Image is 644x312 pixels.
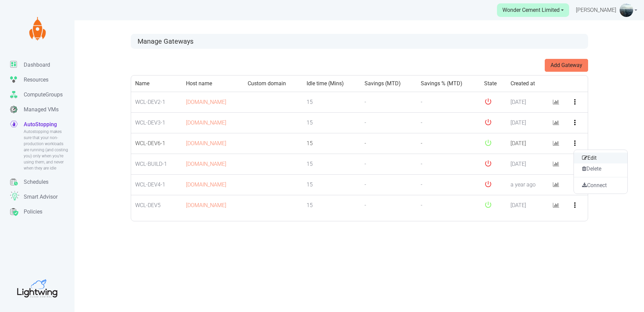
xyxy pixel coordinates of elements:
[303,175,360,195] td: 15
[484,118,492,126] i: power_settings_new
[10,204,75,219] a: Policies
[131,133,182,154] td: WCL-DEV6-1
[506,154,549,175] td: [DATE]
[506,195,549,216] td: [DATE]
[417,195,480,216] td: -
[303,113,360,133] td: 15
[186,202,226,208] a: [DOMAIN_NAME]
[484,159,492,168] i: power_settings_new
[571,137,579,149] button: more_vert
[506,92,549,113] td: [DATE]
[24,208,42,216] p: Policies
[506,133,549,154] td: [DATE]
[574,163,627,174] button: Delete
[186,99,226,105] a: [DOMAIN_NAME]
[303,154,360,175] td: 15
[484,101,492,107] span: down
[484,97,492,106] i: power_settings_new
[131,92,182,113] td: WCL-DEV2-1
[10,72,75,87] a: Resources
[417,92,480,113] td: -
[182,75,244,92] th: Host name
[571,179,579,190] button: more_vert
[545,59,588,72] button: Add Gateway
[303,195,360,216] td: 15
[24,76,48,84] p: Resources
[571,118,579,127] i: more_vert
[360,133,417,154] td: -
[303,92,360,113] td: 15
[186,181,226,188] a: [DOMAIN_NAME]
[131,175,182,195] td: WCL-DEV4-1
[131,113,182,133] td: WCL-DEV3-1
[484,180,492,188] i: power_settings_new
[138,37,581,45] h3: Manage Gateways
[10,117,75,175] a: AutoStoppingAutostopping makes sure that your non-production workloads are running (and costing y...
[417,154,480,175] td: -
[10,58,75,72] a: Dashboard
[576,6,616,14] span: [PERSON_NAME]
[360,113,417,133] td: -
[10,190,75,204] a: Smart Advisor
[10,87,75,102] a: ComputeGroups
[360,175,417,195] td: -
[571,158,579,170] button: more_vert
[360,154,417,175] td: -
[484,139,492,147] i: power_settings_new
[506,175,549,195] td: a year ago
[571,199,579,211] button: more_vert
[360,195,417,216] td: -
[506,75,549,92] th: Created at
[574,153,627,163] button: Edit
[574,180,627,191] button: Connect
[417,113,480,133] td: -
[10,102,75,117] a: Managed VMs
[484,162,492,169] span: down
[303,75,360,92] th: Idle time (Mins)
[360,75,417,92] th: Savings (MTD)
[186,119,226,126] a: [DOMAIN_NAME]
[25,17,49,41] img: Lightwing
[131,75,182,92] th: Name
[303,133,360,154] td: 15
[186,161,226,167] a: [DOMAIN_NAME]
[571,139,579,147] i: more_vert
[571,98,579,106] i: more_vert
[24,61,50,69] p: Dashboard
[24,178,48,186] p: Schedules
[484,142,492,148] span: active
[571,96,579,108] button: more_vert
[24,120,57,129] p: AutoStopping
[484,201,492,209] i: power_settings_new
[484,204,492,210] span: active
[24,129,69,171] span: Autostopping makes sure that your non-production workloads are running (and costing you) only whe...
[244,75,303,92] th: Custom domain
[480,75,506,92] th: State
[131,154,182,175] td: WCL-BUILD-1
[360,92,417,113] td: -
[571,201,579,209] i: more_vert
[497,3,569,17] a: Wonder Cement Limited
[417,175,480,195] td: -
[506,113,549,133] td: [DATE]
[571,160,579,168] i: more_vert
[484,121,492,128] span: down
[571,117,579,128] button: more_vert
[24,91,63,99] p: ComputeGroups
[186,140,226,147] a: [DOMAIN_NAME]
[24,106,59,114] p: Managed VMs
[484,183,492,190] span: down
[417,133,480,154] td: -
[417,75,480,92] th: Savings % (MTD)
[571,180,579,188] i: more_vert
[131,195,182,216] td: WCL-DEV5
[10,175,75,190] a: Schedules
